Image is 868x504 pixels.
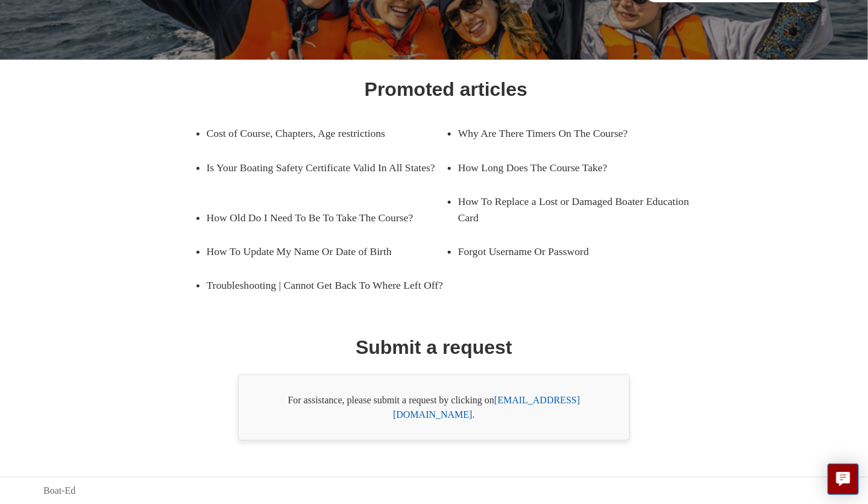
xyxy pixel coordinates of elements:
[238,374,630,441] div: For assistance, please submit a request by clicking on .
[828,464,859,495] button: Live chat
[207,201,428,235] a: How Old Do I Need To Be To Take The Course?
[458,235,679,268] a: Forgot Username Or Password
[458,116,679,150] a: Why Are There Timers On The Course?
[365,75,527,104] h1: Promoted articles
[43,484,75,498] a: Boat-Ed
[356,333,512,362] h1: Submit a request
[207,235,428,268] a: How To Update My Name Or Date of Birth
[207,116,428,150] a: Cost of Course, Chapters, Age restrictions
[207,151,446,184] a: Is Your Boating Safety Certificate Valid In All States?
[458,151,679,184] a: How Long Does The Course Take?
[458,184,697,235] a: How To Replace a Lost or Damaged Boater Education Card
[207,268,446,302] a: Troubleshooting | Cannot Get Back To Where Left Off?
